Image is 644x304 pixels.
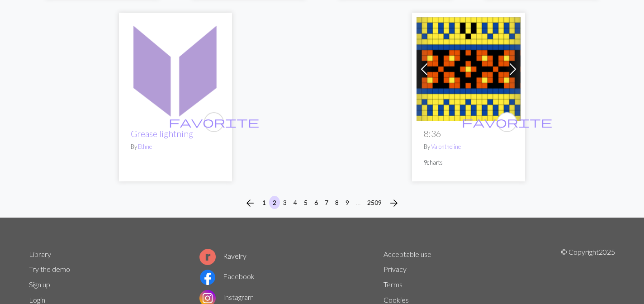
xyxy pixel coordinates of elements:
[29,250,51,258] a: Library
[131,142,220,151] p: By
[424,142,513,151] p: By
[259,196,270,209] button: 1
[245,198,256,209] i: Previous
[290,196,301,209] button: 4
[123,64,227,72] a: Grease lightning
[384,250,431,258] a: Acceptable use
[199,252,246,260] a: Ravelry
[385,196,403,210] button: Next
[199,249,216,265] img: Ravelry logo
[29,295,45,304] a: Login
[388,197,399,209] span: arrow_forward
[321,196,332,209] button: 7
[138,143,152,150] a: Ethne
[364,196,385,209] button: 2509
[462,113,552,131] i: favourite
[417,64,521,72] a: v pattern christmas
[204,112,224,132] button: favourite
[199,293,254,301] a: Instagram
[245,197,256,209] span: arrow_back
[497,112,517,132] button: favourite
[388,198,399,209] i: Next
[300,196,311,209] button: 5
[269,196,280,209] button: 2
[29,280,50,289] a: Sign up
[199,269,216,285] img: Facebook logo
[123,17,227,121] img: Grease lightning
[241,196,259,210] button: Previous
[29,265,70,273] a: Try the demo
[417,17,521,121] img: v pattern christmas
[462,115,552,129] span: favorite
[311,196,322,209] button: 6
[241,196,403,210] nav: Page navigation
[331,196,342,209] button: 8
[169,115,259,129] span: favorite
[424,128,513,139] h2: 8:36
[424,158,513,167] p: 9 charts
[199,272,255,280] a: Facebook
[169,113,259,131] i: favourite
[384,265,407,273] a: Privacy
[431,143,461,150] a: Valontheline
[384,280,402,289] a: Terms
[384,295,409,304] a: Cookies
[131,128,193,139] a: Grease lightning
[279,196,290,209] button: 3
[342,196,353,209] button: 9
